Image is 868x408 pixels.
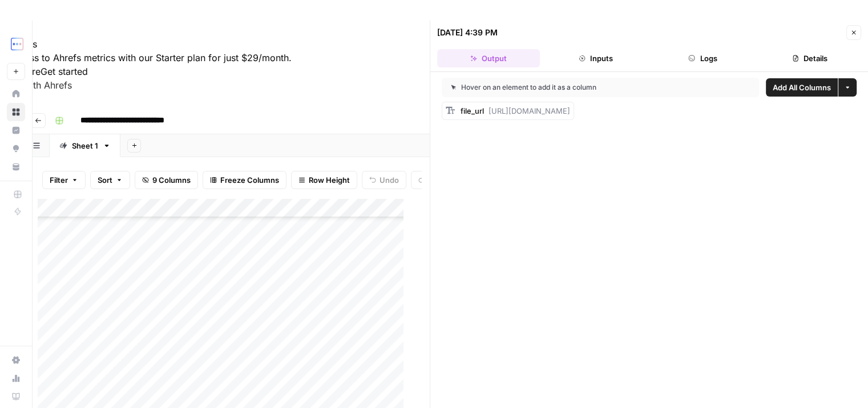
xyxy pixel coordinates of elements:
a: Usage [7,369,25,387]
div: Sheet 1 [72,140,98,151]
span: Filter [50,174,68,186]
span: Sort [98,174,112,186]
button: Add All Columns [766,78,838,97]
button: Inputs [544,49,647,67]
a: Browse [7,103,25,121]
span: [URL][DOMAIN_NAME] [488,106,570,115]
span: file_url [461,106,484,115]
span: Add All Columns [773,82,831,93]
button: Logs [652,49,754,67]
span: 9 Columns [152,174,191,186]
a: Sheet 1 [50,134,120,157]
button: Freeze Columns [203,171,286,189]
button: Undo [362,171,406,189]
a: Settings [7,351,25,369]
button: Get started [41,65,88,78]
div: Hover on an element to add it as a column [451,82,673,93]
a: Opportunities [7,139,25,158]
span: Undo [380,174,399,186]
a: Insights [7,121,25,139]
button: 9 Columns [135,171,198,189]
button: Sort [90,171,130,189]
a: Your Data [7,158,25,176]
button: Filter [42,171,86,189]
button: Output [437,49,540,67]
a: Learning Hub [7,387,25,406]
button: Row Height [291,171,357,189]
div: [DATE] 4:39 PM [437,27,498,38]
span: Freeze Columns [220,174,279,186]
span: Row Height [309,174,350,186]
button: Details [758,49,861,67]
